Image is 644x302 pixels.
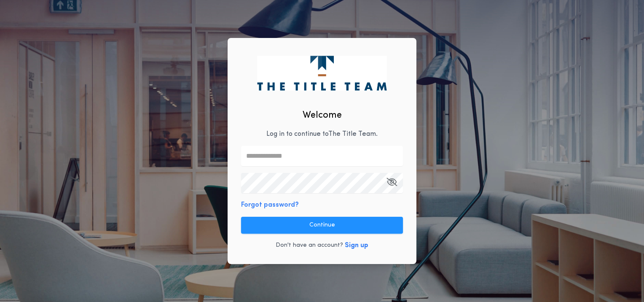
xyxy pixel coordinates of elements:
[345,240,368,251] button: Sign up
[257,56,386,90] img: logo
[266,129,378,139] p: Log in to continue to The Title Team .
[303,108,342,122] h2: Welcome
[276,241,343,250] p: Don't have an account?
[241,217,403,234] button: Continue
[241,200,299,210] button: Forgot password?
